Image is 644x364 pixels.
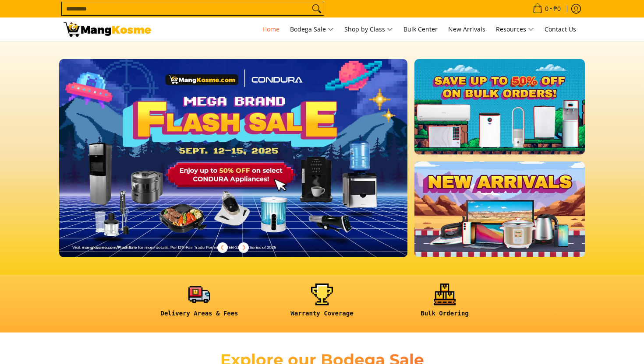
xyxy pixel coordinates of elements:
img: Mang Kosme: Your Home Appliances Warehouse Sale Partner! [64,22,151,37]
nav: Main Menu [160,17,580,41]
a: <h6><strong>Warranty Coverage</strong></h6> [265,283,379,324]
a: Bulk Center [399,17,442,41]
span: • [530,4,563,14]
a: Resources [492,17,538,41]
span: Contact Us [545,25,576,33]
a: <h6><strong>Bulk Ordering</strong></h6> [388,283,502,324]
img: Desktop homepage 29339654 2507 42fb b9ff a0650d39e9ed [59,59,407,257]
a: Shop by Class [340,17,397,41]
button: Search [310,2,324,15]
a: Home [258,17,284,41]
button: Previous [213,238,232,257]
a: Bodega Sale [286,17,338,41]
span: Resources [496,24,534,35]
a: Contact Us [540,17,580,41]
a: New Arrivals [444,17,490,41]
span: New Arrivals [448,25,485,33]
span: ₱0 [552,6,562,12]
span: Bulk Center [403,25,438,33]
button: Next [234,238,253,257]
span: Shop by Class [344,24,393,35]
span: Home [262,25,280,33]
a: <h6><strong>Delivery Areas & Fees</strong></h6> [142,283,256,324]
span: 0 [544,6,550,12]
span: Bodega Sale [290,24,334,35]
